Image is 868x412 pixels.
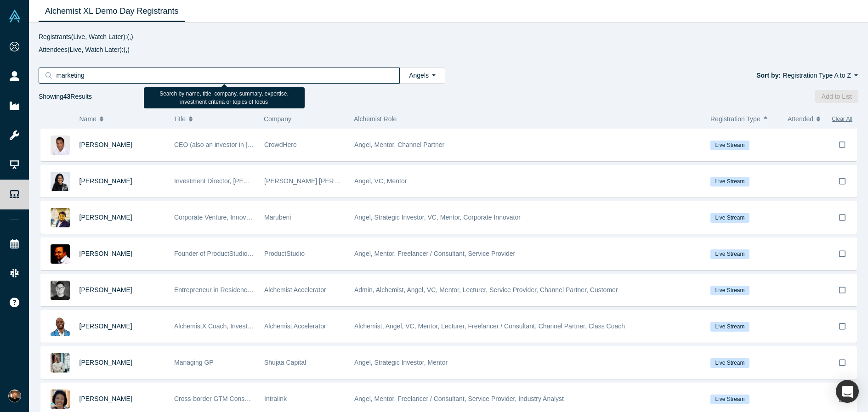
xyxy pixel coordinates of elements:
[39,0,185,22] a: Alchemist XL Demo Day Registrants
[828,274,857,306] button: Bookmark
[710,322,749,332] span: Live Stream
[63,93,92,100] span: Results
[828,310,857,342] button: Bookmark
[264,286,326,293] span: Alchemist Accelerator
[51,244,70,264] img: Deepak Goel's Profile Image
[51,317,70,336] img: Jonathan Speed's Profile Image
[174,322,293,330] span: AlchemistX Coach, Investor, and Founder
[710,109,778,129] button: Registration Type
[756,72,781,79] strong: Sort by:
[710,395,749,404] span: Live Stream
[354,141,444,148] span: Angel, Mentor, Channel Partner
[788,109,823,129] button: Attended
[354,177,407,185] span: Angel, VC, Mentor
[264,250,305,257] span: ProductStudio
[79,286,132,293] a: [PERSON_NAME]
[39,90,92,103] div: Showing
[354,214,521,221] span: Angel, Strategic Investor, VC, Mentor, Corporate Innovator
[354,359,448,366] span: Angel, Strategic Investor, Mentor
[174,395,324,402] span: Cross-border GTM Consultant | Ex-Product Marketer
[174,214,302,221] span: Corporate Venture, Innovation, and Start ups
[79,109,96,129] span: Name
[51,389,70,409] img: Sachi Sawamura's Profile Image
[174,109,186,129] span: Title
[828,129,857,161] button: Bookmark
[264,177,517,185] span: [PERSON_NAME] [PERSON_NAME] Technology Partners of Southeastern [US_STATE]
[354,115,397,123] span: Alchemist Role
[783,70,858,81] button: Registration Type A to Z
[354,286,618,293] span: Admin, Alchemist, Angel, VC, Mentor, Lecturer, Service Provider, Channel Partner, Customer
[51,172,70,191] img: Sheetal Singh's Profile Image
[815,90,858,103] button: Add to List
[8,389,21,402] img: Jeff Cherkassky's Account
[39,45,858,55] p: (Live, Watch Later): ( , )
[264,359,306,366] span: Shujaa Capital
[710,286,749,295] span: Live Stream
[828,238,857,270] button: Bookmark
[710,358,749,368] span: Live Stream
[788,109,813,129] span: Attended
[174,286,288,293] span: Entrepreneur in Residence @ Alchemist
[264,322,326,330] span: Alchemist Accelerator
[828,202,857,233] button: Bookmark
[79,177,132,185] a: [PERSON_NAME]
[399,68,445,84] button: Angels
[39,33,71,40] strong: Registrants
[710,177,749,186] span: Live Stream
[832,109,852,129] button: Clear All
[710,141,749,150] span: Live Stream
[354,322,625,330] span: Alchemist, Angel, VC, Mentor, Lecturer, Freelancer / Consultant, Channel Partner, Class Coach
[79,141,132,148] a: [PERSON_NAME]
[174,177,382,185] span: Investment Director, [PERSON_NAME] [PERSON_NAME] Tech Partners
[51,208,70,227] img: Jay Onda's Profile Image
[264,395,287,402] span: Intralink
[79,322,132,330] a: [PERSON_NAME]
[174,359,214,366] span: Managing GP
[79,214,132,221] a: [PERSON_NAME]
[710,213,749,223] span: Live Stream
[710,249,749,259] span: Live Stream
[174,109,254,129] button: Title
[264,214,291,221] span: Marubeni
[79,359,132,366] a: [PERSON_NAME]
[55,69,390,81] input: Search by name, title, company, summary, expertise, investment criteria or topics of focus
[828,347,857,378] button: Bookmark
[51,353,70,372] img: Abdul Golden's Profile Image
[51,281,70,300] img: Luke Kim's Profile Image
[8,10,21,23] img: Alchemist Vault Logo
[174,250,391,257] span: Founder of ProductStudio, Startup Advisor, Inventor, TEDx speaker, Investor
[828,165,857,197] button: Bookmark
[51,135,70,155] img: Nick Pahade's Profile Image
[710,109,760,129] span: Registration Type
[79,395,132,402] a: [PERSON_NAME]
[354,250,515,257] span: Angel, Mentor, Freelancer / Consultant, Service Provider
[79,109,165,129] button: Name
[264,141,297,148] span: CrowdHere
[264,115,291,123] span: Company
[354,395,564,402] span: Angel, Mentor, Freelancer / Consultant, Service Provider, Industry Analyst
[63,93,71,100] strong: 43
[39,32,858,42] p: (Live, Watch Later): ( , )
[79,250,132,257] a: [PERSON_NAME]
[174,141,299,148] span: CEO (also an investor in [DOMAIN_NAME])
[39,46,68,53] strong: Attendees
